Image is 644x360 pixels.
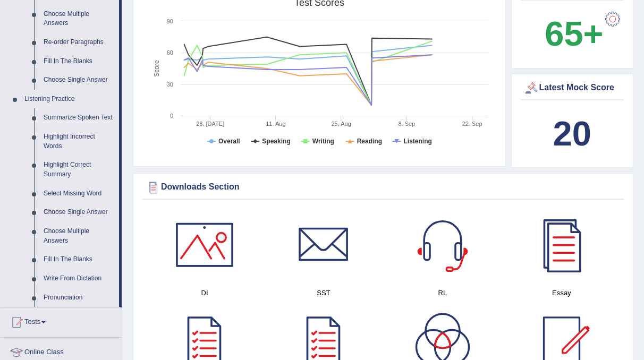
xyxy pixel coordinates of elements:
[507,287,616,298] h4: Essay
[404,138,432,145] tspan: Listening
[553,114,591,153] b: 20
[39,288,119,307] a: Pronunciation
[218,138,240,145] tspan: Overall
[39,269,119,288] a: Write From Dictation
[523,80,622,96] div: Latest Mock Score
[269,287,378,298] h4: SST
[153,60,160,77] tspan: Score
[39,127,119,156] a: Highlight Incorrect Words
[20,90,119,109] a: Listening Practice
[39,203,119,222] a: Choose Single Answer
[196,121,224,127] tspan: 28. [DATE]
[262,138,290,145] tspan: Speaking
[39,5,119,33] a: Choose Multiple Answers
[39,52,119,71] a: Fill In The Blanks
[145,179,621,195] div: Downloads Section
[312,138,334,145] tspan: Writing
[39,71,119,90] a: Choose Single Answer
[167,18,173,24] text: 90
[357,138,382,145] tspan: Reading
[462,121,482,127] tspan: 22. Sep
[398,121,415,127] tspan: 8. Sep
[388,287,497,298] h4: RL
[39,108,119,127] a: Summarize Spoken Text
[167,49,173,56] text: 60
[150,287,259,298] h4: DI
[167,81,173,88] text: 30
[39,222,119,250] a: Choose Multiple Answers
[39,33,119,52] a: Re-order Paragraphs
[170,113,173,119] text: 0
[39,250,119,269] a: Fill In The Blanks
[545,14,603,53] b: 65+
[1,307,122,334] a: Tests
[39,184,119,203] a: Select Missing Word
[266,121,285,127] tspan: 11. Aug
[39,156,119,184] a: Highlight Correct Summary
[331,121,351,127] tspan: 25. Aug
